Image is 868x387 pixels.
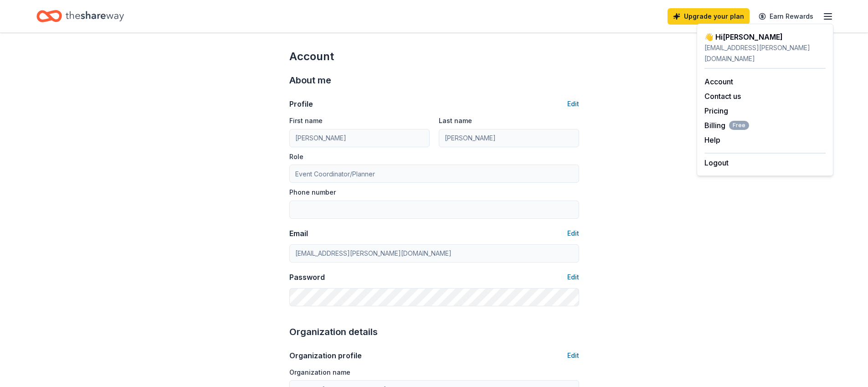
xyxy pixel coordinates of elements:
a: Upgrade your plan [668,8,750,25]
button: Edit [567,350,579,361]
button: Contact us [704,91,741,102]
label: Last name [439,116,472,125]
button: BillingFree [704,120,749,131]
div: Organization profile [289,350,362,361]
div: Profile [289,98,313,109]
a: Earn Rewards [753,8,819,25]
a: Account [704,77,733,86]
label: Phone number [289,188,336,197]
a: Pricing [704,106,728,115]
div: Email [289,228,308,239]
div: Account [289,49,579,64]
label: Organization name [289,368,350,377]
button: Edit [567,272,579,283]
button: Logout [704,157,729,168]
a: Home [36,5,124,27]
button: Help [704,134,720,145]
div: About me [289,73,579,88]
div: Organization details [289,325,579,339]
div: 👋 Hi [PERSON_NAME] [704,31,826,42]
button: Edit [567,228,579,239]
span: Free [729,121,749,130]
div: [EMAIL_ADDRESS][PERSON_NAME][DOMAIN_NAME] [704,42,826,64]
label: Role [289,152,303,161]
span: Billing [704,120,749,131]
label: First name [289,116,323,125]
button: Edit [567,98,579,109]
div: Password [289,272,325,283]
